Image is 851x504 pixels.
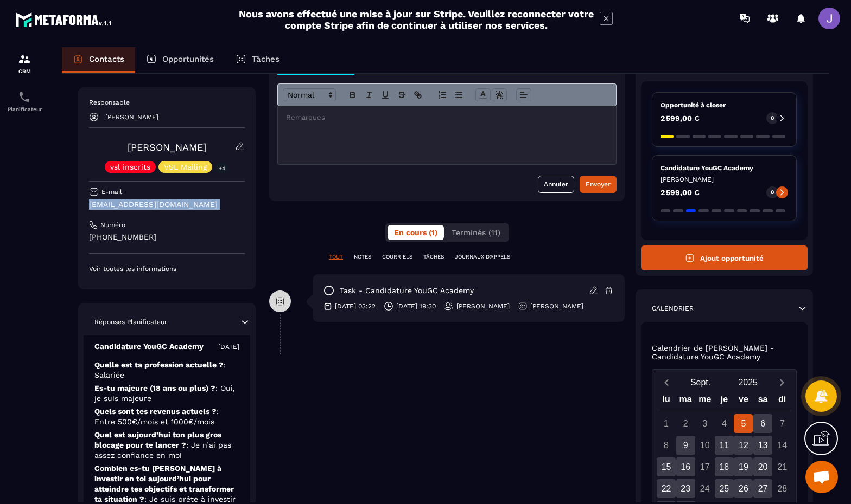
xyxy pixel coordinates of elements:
p: 0 [771,114,774,122]
p: CRM [3,68,46,74]
div: 4 [715,414,734,433]
p: Numéro [100,221,125,229]
a: Ouvrir le chat [805,461,838,493]
p: 2 599,00 € [661,189,700,196]
div: 21 [773,457,792,476]
button: Previous month [657,375,677,390]
p: Responsable [89,98,245,107]
p: Réponses Planificateur [94,318,167,326]
div: 12 [734,436,753,455]
a: formationformationCRM [3,44,46,82]
a: [PERSON_NAME] [128,141,206,153]
p: [EMAIL_ADDRESS][DOMAIN_NAME] [89,199,245,210]
a: Contacts [62,47,135,73]
div: 24 [695,479,714,498]
p: COURRIELS [382,253,412,261]
img: formation [18,53,31,66]
div: ve [734,392,753,411]
div: 14 [773,436,792,455]
div: 22 [657,479,676,498]
p: NOTES [354,253,371,261]
div: 20 [753,457,772,476]
p: [PERSON_NAME] [530,302,583,311]
div: 16 [676,457,695,476]
p: Quels sont tes revenus actuels ? [94,406,239,427]
p: Planificateur [3,106,46,112]
p: 0 [771,189,774,196]
button: Next month [772,375,792,390]
p: Candidature YouGC Academy [94,341,204,352]
p: [DATE] 19:30 [396,302,436,311]
p: Es-tu majeure (18 ans ou plus) ? [94,383,239,404]
div: 3 [695,414,714,433]
div: 7 [773,414,792,433]
div: 13 [753,436,772,455]
h2: Nous avons effectué une mise à jour sur Stripe. Veuillez reconnecter votre compte Stripe afin de ... [238,8,594,31]
p: Voir toutes les informations [89,264,245,273]
p: Calendrier [652,304,694,313]
p: E-mail [101,188,122,196]
div: 5 [734,414,753,433]
div: 19 [734,457,753,476]
div: 6 [753,414,772,433]
div: 28 [773,479,792,498]
div: me [695,392,715,411]
div: lu [657,392,676,411]
p: Calendrier de [PERSON_NAME] - Candidature YouGC Academy [652,344,797,361]
p: 2 599,00 € [661,114,700,122]
button: Terminés (11) [445,225,507,240]
img: logo [15,10,113,29]
p: JOURNAUX D'APPELS [455,253,510,261]
p: TOUT [329,253,343,261]
div: 23 [676,479,695,498]
div: 2 [676,414,695,433]
p: Opportunités [162,54,214,64]
p: Candidature YouGC Academy [661,164,788,172]
button: Ajout opportunité [641,245,808,270]
span: En cours (1) [394,228,437,237]
div: 8 [657,436,676,455]
a: schedulerschedulerPlanificateur [3,82,46,120]
p: Tâches [252,54,280,64]
a: Opportunités [135,47,225,73]
button: En cours (1) [388,225,444,240]
div: 9 [676,436,695,455]
div: 25 [715,479,734,498]
p: [PERSON_NAME] [661,175,788,184]
div: 11 [715,436,734,455]
div: 15 [657,457,676,476]
p: [DATE] 03:22 [335,302,376,311]
p: VSL Mailing [164,163,207,171]
div: sa [753,392,773,411]
span: Terminés (11) [452,228,500,237]
p: Contacts [89,54,124,64]
div: 18 [715,457,734,476]
div: ma [676,392,695,411]
p: [PERSON_NAME] [456,302,510,311]
div: 17 [695,457,714,476]
button: Envoyer [580,176,617,193]
p: [PERSON_NAME] [105,113,158,121]
div: di [772,392,792,411]
p: Quelle est ta profession actuelle ? [94,360,239,380]
p: Quel est aujourd’hui ton plus gros blocage pour te lancer ? [94,430,239,461]
img: scheduler [18,91,31,104]
div: 26 [734,479,753,498]
p: vsl inscrits [110,163,150,171]
div: Envoyer [586,179,611,190]
p: task - Candidature YouGC Academy [340,286,474,296]
p: [DATE] [218,343,239,351]
p: TÂCHES [423,253,444,261]
a: Tâches [225,47,290,73]
p: [PHONE_NUMBER] [89,232,245,242]
p: +4 [215,163,229,174]
button: Open months overlay [677,373,725,392]
div: 27 [753,479,772,498]
button: Open years overlay [724,373,772,392]
div: je [715,392,734,411]
div: 10 [695,436,714,455]
button: Annuler [538,176,574,193]
div: 1 [657,414,676,433]
p: Opportunité à closer [661,101,788,109]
